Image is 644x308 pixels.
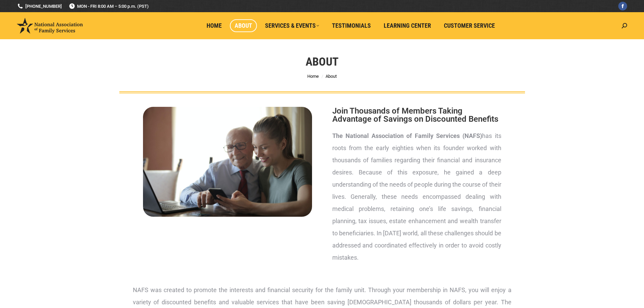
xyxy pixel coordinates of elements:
a: Learning Center [379,19,436,32]
span: Learning Center [384,22,431,29]
iframe: Tidio Chat [525,264,641,296]
a: Home [202,19,226,32]
p: has its roots from the early eighties when its founder worked with thousands of families regardin... [332,130,501,264]
span: Services & Events [265,22,319,29]
h1: About [306,54,338,69]
span: Customer Service [444,22,495,29]
img: National Association of Family Services [17,18,83,33]
a: Testimonials [327,19,376,32]
a: Home [307,74,319,79]
img: About National Association of Family Services [143,107,312,217]
span: Home [207,22,222,29]
span: MON - FRI 8:00 AM – 5:00 p.m. (PST) [69,3,149,9]
a: About [230,19,257,32]
span: About [326,74,337,79]
span: Testimonials [332,22,371,29]
a: Customer Service [439,19,500,32]
h2: Join Thousands of Members Taking Advantage of Savings on Discounted Benefits [332,107,501,123]
span: About [235,22,252,29]
a: [PHONE_NUMBER] [17,3,62,9]
a: Facebook page opens in new window [618,2,627,10]
strong: The National Association of Family Services (NAFS) [332,132,482,139]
